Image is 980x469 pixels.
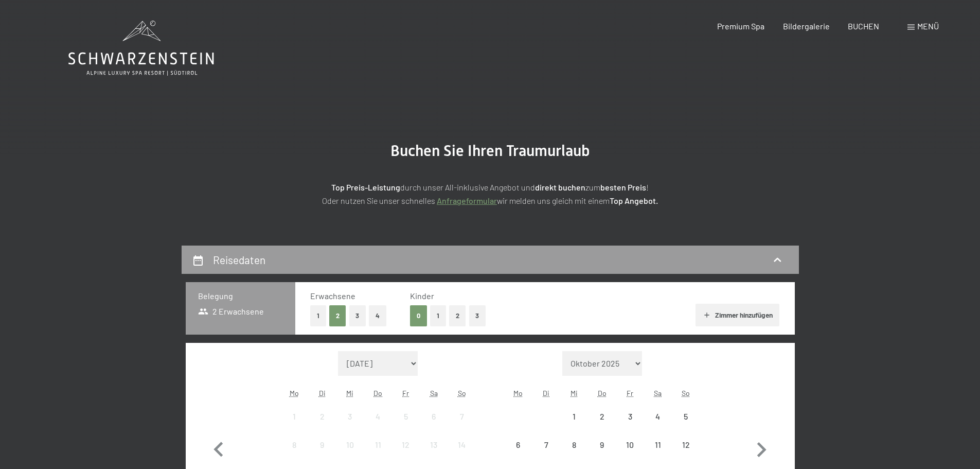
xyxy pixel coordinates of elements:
div: 7 [533,441,559,466]
span: Buchen Sie Ihren Traumurlaub [390,142,590,160]
div: Mon Sep 08 2025 [280,431,308,459]
div: Tue Oct 07 2025 [532,431,560,459]
div: Fri Sep 12 2025 [392,431,420,459]
div: Fri Oct 10 2025 [616,431,644,459]
div: 8 [561,441,587,466]
strong: Top Angebot. [610,196,658,205]
div: Sun Oct 05 2025 [672,403,700,430]
div: Anreise nicht möglich [420,431,448,459]
span: Erwachsene [310,291,355,301]
div: Thu Sep 04 2025 [364,403,392,430]
h2: Reisedaten [213,253,265,266]
div: 12 [393,441,419,466]
div: 1 [561,412,587,438]
div: 14 [449,441,474,466]
span: Menü [917,21,939,31]
div: Sun Sep 07 2025 [448,403,475,430]
div: Anreise nicht möglich [504,431,532,459]
div: 11 [365,441,391,466]
div: 6 [505,441,531,466]
div: Anreise nicht möglich [420,403,448,430]
div: Sat Oct 11 2025 [644,431,672,459]
div: 5 [393,412,419,438]
abbr: Montag [290,389,299,397]
abbr: Samstag [430,389,438,397]
div: Anreise nicht möglich [280,403,308,430]
div: Fri Sep 05 2025 [392,403,420,430]
div: Tue Sep 09 2025 [308,431,336,459]
div: Anreise nicht möglich [448,431,475,459]
abbr: Samstag [654,389,662,397]
div: Anreise nicht möglich [644,403,672,430]
button: 0 [410,305,427,326]
div: 1 [281,412,307,438]
div: Sun Oct 12 2025 [672,431,700,459]
div: Wed Sep 03 2025 [336,403,364,430]
span: Kinder [410,291,434,301]
div: Thu Oct 02 2025 [588,403,616,430]
div: Thu Oct 09 2025 [588,431,616,459]
div: Anreise nicht möglich [364,431,392,459]
button: 3 [349,305,366,326]
div: 2 [589,412,615,438]
div: Anreise nicht möglich [532,431,560,459]
button: Zimmer hinzufügen [696,304,779,326]
div: 12 [673,441,699,466]
button: 1 [310,305,326,326]
div: 10 [337,441,363,466]
div: Anreise nicht möglich [280,431,308,459]
div: Sat Sep 06 2025 [420,403,448,430]
button: 2 [329,305,346,326]
div: Sun Sep 14 2025 [448,431,475,459]
div: Mon Oct 06 2025 [504,431,532,459]
span: Premium Spa [717,21,764,31]
div: Sat Sep 13 2025 [420,431,448,459]
div: Anreise nicht möglich [392,431,420,459]
strong: besten Preis [600,182,646,192]
p: durch unser All-inklusive Angebot und zum ! Oder nutzen Sie unser schnelles wir melden uns gleich... [233,181,747,207]
div: 7 [449,412,474,438]
button: 3 [469,305,486,326]
button: 1 [430,305,446,326]
span: 2 Erwachsene [198,306,264,317]
div: 6 [421,412,447,438]
h3: Belegung [198,290,283,302]
div: Anreise nicht möglich [336,431,364,459]
div: 4 [365,412,391,438]
abbr: Freitag [627,389,633,397]
div: Anreise nicht möglich [308,403,336,430]
a: BUCHEN [848,21,879,31]
div: Anreise nicht möglich [308,431,336,459]
div: 9 [589,441,615,466]
abbr: Freitag [402,389,409,397]
abbr: Mittwoch [346,389,353,397]
abbr: Mittwoch [571,389,578,397]
div: Thu Sep 11 2025 [364,431,392,459]
div: Anreise nicht möglich [560,431,588,459]
a: Bildergalerie [783,21,830,31]
div: 13 [421,441,447,466]
div: Sat Oct 04 2025 [644,403,672,430]
div: Anreise nicht möglich [644,431,672,459]
div: Mon Sep 01 2025 [280,403,308,430]
abbr: Dienstag [319,389,326,397]
div: Tue Sep 02 2025 [308,403,336,430]
abbr: Donnerstag [373,389,382,397]
div: Anreise nicht möglich [392,403,420,430]
div: Anreise nicht möglich [616,403,644,430]
div: 9 [309,441,335,466]
button: 2 [449,305,466,326]
strong: direkt buchen [535,182,585,192]
div: 11 [645,441,671,466]
div: Wed Oct 08 2025 [560,431,588,459]
abbr: Donnerstag [598,389,607,397]
strong: Top Preis-Leistung [331,182,400,192]
div: 8 [281,441,307,466]
div: Fri Oct 03 2025 [616,403,644,430]
div: Anreise nicht möglich [616,431,644,459]
div: Anreise nicht möglich [336,403,364,430]
div: Anreise nicht möglich [672,431,700,459]
abbr: Sonntag [458,389,466,397]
